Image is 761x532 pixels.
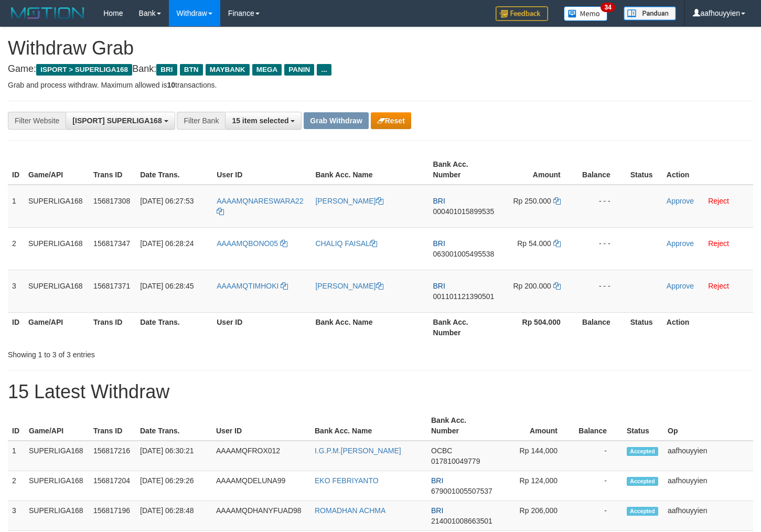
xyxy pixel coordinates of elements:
a: Copy 250000 to clipboard [553,197,561,205]
th: User ID [212,312,311,342]
a: Approve [667,197,694,205]
span: AAAAMQBONO05 [217,239,278,248]
th: Bank Acc. Name [310,411,427,441]
span: BRI [433,282,445,290]
td: - - - [576,227,626,270]
span: BRI [433,239,445,248]
a: Copy 54000 to clipboard [553,239,561,248]
span: AAAAMQNARESWARA22 [217,197,303,205]
a: CHALIQ FAISAL [315,239,377,248]
div: Filter Bank [177,112,225,130]
span: Copy 214001008663501 to clipboard [431,517,492,525]
span: [DATE] 06:28:24 [140,239,194,248]
h4: Game: Bank: [8,64,753,75]
span: Copy 017810049779 to clipboard [431,457,480,465]
a: AAAAMQNARESWARA22 [217,197,303,216]
a: Reject [708,239,729,248]
td: Rp 124,000 [499,471,573,501]
th: Balance [576,155,626,185]
th: Game/API [25,411,89,441]
img: panduan.png [624,6,676,20]
a: EKO FEBRIYANTO [315,476,379,485]
span: Rp 54.000 [517,239,551,248]
a: [PERSON_NAME] [315,197,383,205]
a: Approve [667,239,694,248]
th: Game/API [24,312,89,342]
span: ... [317,64,331,76]
span: BRI [431,476,443,485]
td: - [573,501,623,531]
th: Trans ID [89,411,136,441]
td: AAAAMQFROX012 [212,441,310,471]
span: Accepted [627,477,658,486]
th: Status [626,312,662,342]
td: [DATE] 06:30:21 [136,441,212,471]
td: 156817216 [89,441,136,471]
a: AAAAMQTIMHOKI [217,282,288,290]
th: Balance [573,411,623,441]
th: Bank Acc. Number [429,155,501,185]
span: Rp 200.000 [513,282,551,290]
a: I.G.P.M.[PERSON_NAME] [315,446,401,455]
span: 15 item selected [232,116,288,125]
th: User ID [212,411,310,441]
td: - [573,441,623,471]
img: MOTION_logo.png [8,5,88,21]
td: [DATE] 06:29:26 [136,471,212,501]
td: - [573,471,623,501]
h1: Withdraw Grab [8,38,753,59]
span: [DATE] 06:28:45 [140,282,194,290]
button: Grab Withdraw [304,112,368,129]
span: Copy 063001005495538 to clipboard [433,250,495,258]
span: BRI [156,64,177,76]
span: Copy 001101121390501 to clipboard [433,292,495,301]
span: 34 [601,3,615,12]
a: [PERSON_NAME] [315,282,383,290]
span: Rp 250.000 [513,197,551,205]
img: Button%20Memo.svg [564,6,608,21]
td: 1 [8,185,24,228]
span: BTN [180,64,203,76]
th: Bank Acc. Name [311,312,428,342]
td: 2 [8,471,25,501]
span: 156817371 [93,282,130,290]
span: PANIN [284,64,314,76]
th: Balance [576,312,626,342]
th: Status [623,411,663,441]
span: 156817347 [93,239,130,248]
span: 156817308 [93,197,130,205]
span: ISPORT > SUPERLIGA168 [36,64,132,76]
th: Amount [499,411,573,441]
td: 3 [8,501,25,531]
div: Filter Website [8,112,66,130]
button: 15 item selected [225,112,302,130]
td: aafhouyyien [663,441,753,471]
span: [ISPORT] SUPERLIGA168 [72,116,162,125]
th: ID [8,411,25,441]
td: SUPERLIGA168 [24,270,89,312]
div: Showing 1 to 3 of 3 entries [8,345,309,360]
a: Copy 200000 to clipboard [553,282,561,290]
span: Accepted [627,447,658,456]
th: Trans ID [89,155,136,185]
td: - - - [576,185,626,228]
span: Copy 000401015899535 to clipboard [433,207,495,216]
th: Op [663,411,753,441]
th: Date Trans. [136,411,212,441]
p: Grab and process withdraw. Maximum allowed is transactions. [8,80,753,90]
th: Rp 504.000 [501,312,576,342]
th: User ID [212,155,311,185]
th: Trans ID [89,312,136,342]
th: Action [662,155,753,185]
th: Bank Acc. Name [311,155,428,185]
span: Accepted [627,507,658,516]
img: Feedback.jpg [496,6,548,21]
td: 156817204 [89,471,136,501]
span: [DATE] 06:27:53 [140,197,194,205]
th: Status [626,155,662,185]
td: [DATE] 06:28:48 [136,501,212,531]
a: Reject [708,282,729,290]
span: Copy 679001005507537 to clipboard [431,487,492,495]
td: - - - [576,270,626,312]
td: 2 [8,227,24,270]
